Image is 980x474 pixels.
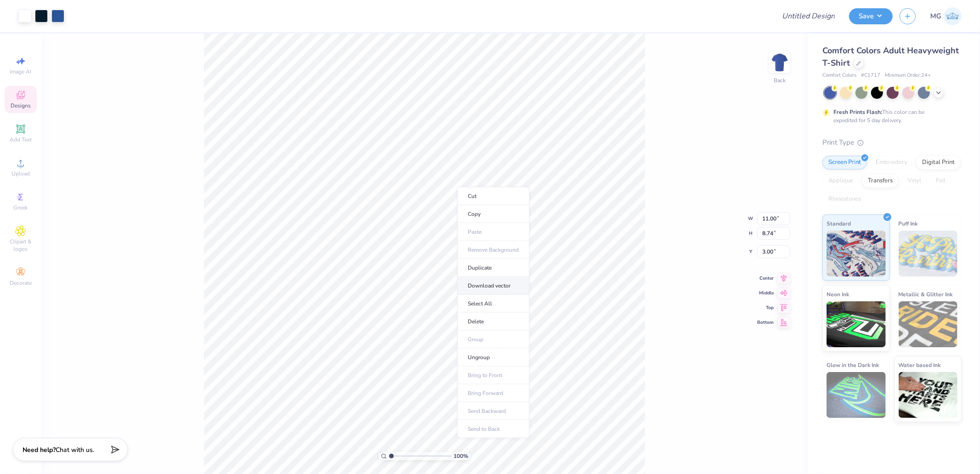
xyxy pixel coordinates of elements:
div: Back [774,76,786,85]
img: Standard [827,231,886,276]
button: Save [849,8,893,24]
span: 100 % [453,452,468,460]
span: Add Text [10,136,32,143]
span: Water based Ink [899,360,941,370]
span: Metallic & Glitter Ink [899,289,953,299]
img: Puff Ink [899,231,958,276]
span: Designs [11,102,31,109]
input: Untitled Design [775,7,842,25]
span: Comfort Colors Adult Heavyweight T-Shirt [822,45,959,68]
li: Ungroup [458,349,530,367]
div: Digital Print [916,156,961,169]
div: Rhinestones [822,192,867,206]
div: Applique [822,174,859,188]
li: Copy [458,205,530,223]
span: Top [757,305,774,311]
div: Vinyl [901,174,927,188]
div: Embroidery [870,156,913,169]
li: Select All [458,295,530,313]
li: Download vector [458,277,530,295]
img: Neon Ink [827,301,886,347]
span: Comfort Colors [822,72,856,79]
strong: Need help? [23,446,56,454]
div: Screen Print [822,156,867,169]
img: Water based Ink [899,372,958,418]
img: Michael Galon [944,7,962,25]
img: Glow in the Dark Ink [827,372,886,418]
span: Bottom [757,319,774,326]
a: MG [930,7,962,25]
img: Back [770,53,789,72]
span: Upload [11,170,30,177]
img: Metallic & Glitter Ink [899,301,958,347]
div: This color can be expedited for 5 day delivery. [833,108,946,124]
span: Standard [827,219,851,228]
div: Foil [930,174,952,188]
span: Decorate [10,279,32,287]
li: Cut [458,187,530,205]
strong: Fresh Prints Flash: [833,108,882,116]
span: Chat with us. [56,446,94,454]
span: Puff Ink [899,219,918,228]
span: MG [930,11,941,22]
span: # C1717 [861,72,880,79]
span: Greek [14,204,28,211]
span: Glow in the Dark Ink [827,360,879,370]
span: Clipart & logos [5,238,37,253]
span: Image AI [10,68,32,75]
span: Neon Ink [827,289,849,299]
span: Center [757,275,774,282]
div: Print Type [822,137,962,148]
div: Transfers [862,174,899,188]
li: Duplicate [458,259,530,277]
li: Delete [458,313,530,331]
span: Minimum Order: 24 + [885,72,931,79]
span: Middle [757,290,774,296]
